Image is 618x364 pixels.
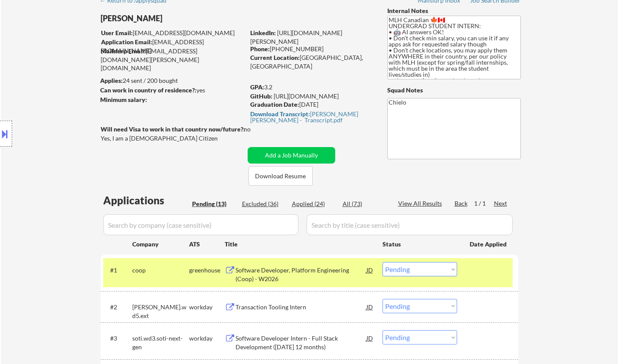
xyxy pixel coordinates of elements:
[101,38,245,55] div: [EMAIL_ADDRESS][DOMAIN_NAME]
[250,83,264,91] strong: GPA:
[366,299,374,315] div: JD
[250,53,373,70] div: [GEOGRAPHIC_DATA], [GEOGRAPHIC_DATA]
[387,7,521,15] div: Internal Notes
[248,147,335,164] button: Add a Job Manually
[250,45,373,53] div: [PHONE_NUMBER]
[132,240,189,249] div: Company
[470,240,508,249] div: Date Applied
[455,199,468,208] div: Back
[100,76,245,85] div: 24 sent / 200 bought
[250,29,276,36] strong: LinkedIn:
[250,54,300,61] strong: Current Location:
[235,334,366,351] div: Software Developer Intern - Full Stack Development ([DATE] 12 months)
[132,266,189,275] div: coop
[244,125,268,134] div: no
[103,214,298,235] input: Search by company (case sensitive)
[225,240,374,249] div: Title
[274,92,339,100] a: [URL][DOMAIN_NAME]
[383,236,457,252] div: Status
[366,330,374,346] div: JD
[110,334,125,343] div: #3
[250,101,299,108] strong: Graduation Date:
[250,111,371,123] div: [PERSON_NAME] [PERSON_NAME] - Transcript.pdf
[250,45,270,52] strong: Phone:
[132,303,189,320] div: [PERSON_NAME].wd5.ext
[307,214,513,235] input: Search by title (case sensitive)
[235,303,366,312] div: Transaction Tooling Intern
[250,83,374,92] div: 3.2
[242,200,285,208] div: Excluded (36)
[101,47,245,72] div: [EMAIL_ADDRESS][DOMAIN_NAME][PERSON_NAME][DOMAIN_NAME]
[250,110,310,118] strong: Download Transcript:
[101,134,247,143] div: Yes, I am a [DEMOGRAPHIC_DATA] Citizen
[387,86,521,95] div: Squad Notes
[343,200,386,208] div: All (73)
[249,166,313,186] button: Download Resume
[250,92,272,100] strong: GitHub:
[250,111,371,123] a: Download Transcript:[PERSON_NAME] [PERSON_NAME] - Transcript.pdf
[132,334,189,351] div: soti.wd3.soti-next-gen
[101,13,279,24] div: [PERSON_NAME]
[101,29,245,37] div: [EMAIL_ADDRESS][DOMAIN_NAME]
[366,262,374,278] div: JD
[250,29,342,45] a: [URL][DOMAIN_NAME][PERSON_NAME]
[101,38,152,46] strong: Application Email:
[192,200,235,208] div: Pending (13)
[101,125,245,133] strong: Will need Visa to work in that country now/future?:
[494,199,508,208] div: Next
[189,303,225,312] div: workday
[101,47,146,55] strong: Mailslurp Email:
[398,199,445,208] div: View All Results
[292,200,335,208] div: Applied (24)
[101,29,133,36] strong: User Email:
[250,100,373,109] div: [DATE]
[189,334,225,343] div: workday
[474,199,494,208] div: 1 / 1
[110,266,125,275] div: #1
[100,86,242,95] div: yes
[189,266,225,275] div: greenhouse
[189,240,225,249] div: ATS
[110,303,125,312] div: #2
[235,266,366,283] div: Software Developer, Platform Engineering (Coop) - W2026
